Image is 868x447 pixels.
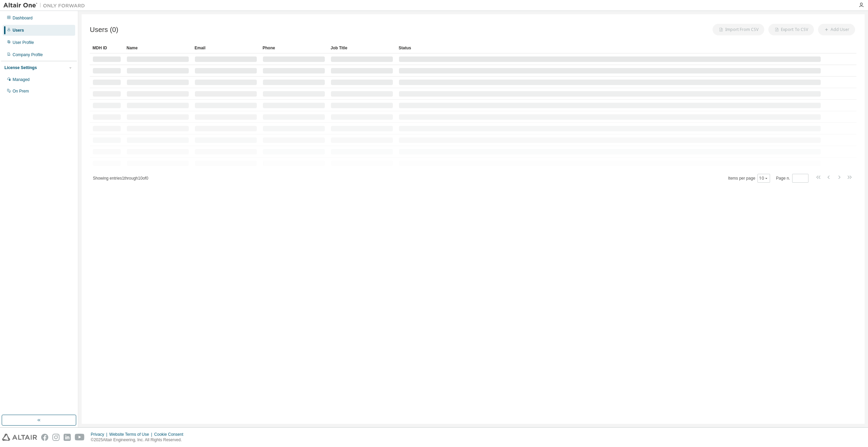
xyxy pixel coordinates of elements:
[759,176,768,181] button: 10
[331,43,393,53] div: Job Title
[93,176,148,181] span: Showing entries 1 through 10 of 0
[768,24,814,35] button: Export To CSV
[13,28,24,33] div: Users
[109,432,154,437] div: Website Terms of Use
[13,40,34,45] div: User Profile
[13,52,43,57] div: Company Profile
[93,43,121,53] div: MDH ID
[91,437,187,443] p: © 2025 Altair Engineering, Inc. All Rights Reserved.
[399,43,821,53] div: Status
[13,15,33,21] div: Dashboard
[3,2,88,9] img: Altair One
[41,434,48,441] img: facebook.svg
[64,434,71,441] img: linkedin.svg
[818,24,855,35] button: Add User
[776,174,808,183] span: Page n.
[713,24,764,35] button: Import From CSV
[13,88,29,94] div: On Prem
[75,434,85,441] img: youtube.svg
[52,434,60,441] img: instagram.svg
[127,43,189,53] div: Name
[263,43,325,53] div: Phone
[4,65,37,70] div: License Settings
[2,434,37,441] img: altair_logo.svg
[195,43,257,53] div: Email
[154,432,187,437] div: Cookie Consent
[728,174,770,183] span: Items per page
[13,77,30,82] div: Managed
[91,432,109,437] div: Privacy
[90,26,118,34] span: Users (0)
